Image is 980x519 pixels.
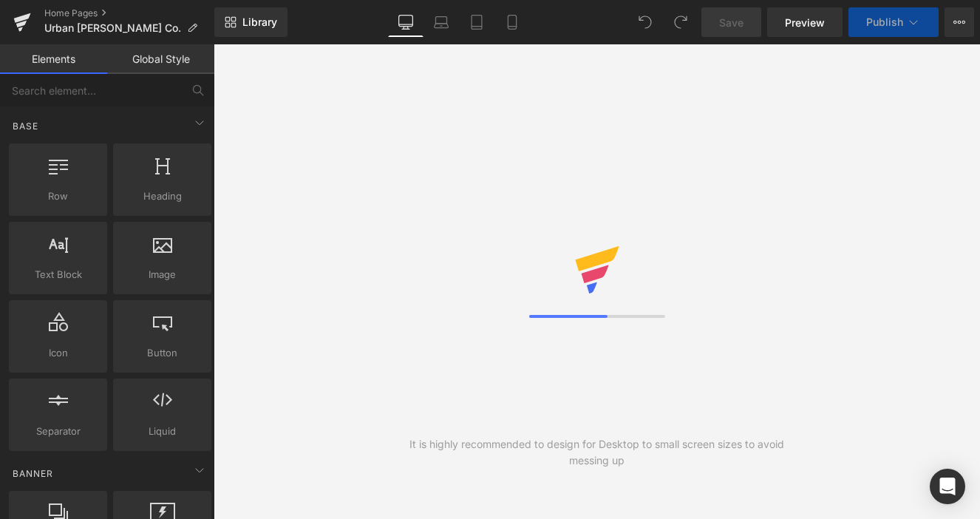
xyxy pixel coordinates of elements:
[13,189,103,204] span: Row
[13,267,103,282] span: Text Block
[118,267,207,282] span: Image
[666,7,695,37] button: Redo
[242,16,277,29] span: Library
[785,15,825,30] span: Preview
[118,424,207,439] span: Liquid
[930,469,965,504] div: Open Intercom Messenger
[459,7,494,37] a: Tablet
[118,345,207,361] span: Button
[13,424,103,439] span: Separator
[388,7,423,37] a: Desktop
[866,16,903,28] span: Publish
[494,7,530,37] a: Mobile
[848,7,939,37] button: Publish
[11,119,40,133] span: Base
[945,7,974,37] button: More
[423,7,459,37] a: Laptop
[44,22,181,34] span: Urban [PERSON_NAME] Co.
[44,7,214,19] a: Home Pages
[13,345,103,361] span: Icon
[214,7,287,37] a: New Library
[405,436,789,469] div: It is highly recommended to design for Desktop to small screen sizes to avoid messing up
[118,189,207,204] span: Heading
[719,15,743,30] span: Save
[107,44,214,74] a: Global Style
[11,467,55,481] span: Banner
[767,7,843,37] a: Preview
[630,7,660,37] button: Undo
